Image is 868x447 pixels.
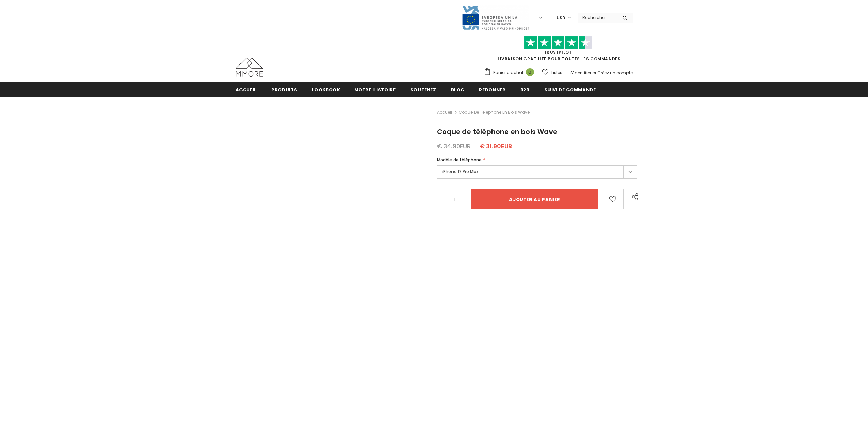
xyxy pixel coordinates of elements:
img: Javni Razpis [462,5,529,30]
img: Faites confiance aux étoiles pilotes [524,36,592,49]
span: Redonner [479,87,505,93]
a: Suivi de commande [544,82,596,97]
label: iPhone 17 Pro Max [437,165,637,179]
span: Suivi de commande [544,87,596,93]
span: B2B [520,87,530,93]
span: 0 [526,68,534,76]
img: Cas MMORE [236,58,263,77]
span: Panier d'achat [493,69,523,76]
span: Accueil [236,87,257,93]
a: Produits [271,82,297,97]
span: or [592,70,596,76]
a: B2B [520,82,530,97]
span: € 31.90EUR [480,142,512,150]
a: Panier d'achat 0 [484,68,537,78]
span: Listes [551,69,562,76]
span: Notre histoire [354,87,396,93]
a: Redonner [479,82,505,97]
span: Modèle de téléphone [437,157,482,163]
a: Listes [542,67,562,78]
span: Coque de téléphone en bois Wave [437,127,557,136]
span: Blog [451,87,465,93]
span: € 34.90EUR [437,142,471,150]
a: Blog [451,82,465,97]
input: Search Site [578,13,617,22]
a: Notre histoire [354,82,396,97]
span: LIVRAISON GRATUITE POUR TOUTES LES COMMANDES [484,39,633,62]
span: Produits [271,87,297,93]
a: Javni Razpis [462,15,529,20]
a: soutenez [410,82,436,97]
span: soutenez [410,87,436,93]
a: Lookbook [312,82,340,97]
span: Coque de téléphone en bois Wave [459,108,530,116]
a: Accueil [437,108,452,116]
input: Ajouter au panier [471,189,598,209]
a: TrustPilot [544,49,572,55]
a: Accueil [236,82,257,97]
span: USD [557,15,565,21]
a: S'identifier [570,70,591,76]
span: Lookbook [312,87,340,93]
a: Créez un compte [597,70,633,76]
